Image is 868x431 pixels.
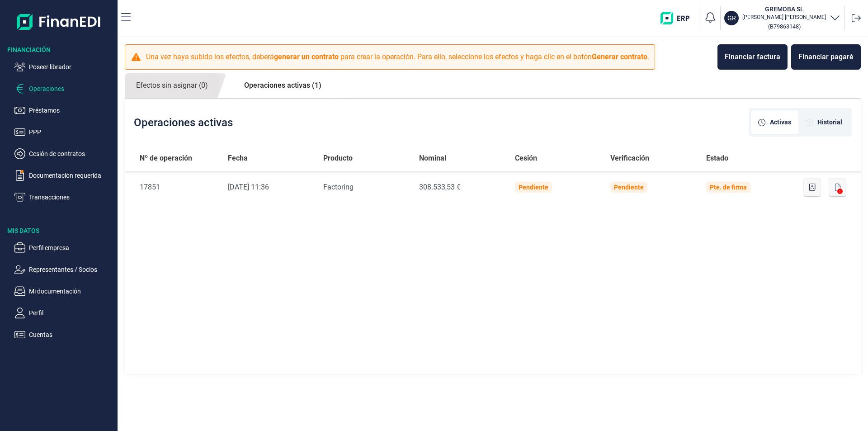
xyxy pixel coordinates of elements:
button: Perfil [14,308,114,318]
a: Efectos sin asignar (0) [125,73,219,98]
button: Transacciones [14,192,114,203]
div: Pte. de firma [710,184,747,191]
h3: GREMOBA SL [742,5,826,14]
button: Préstamos [14,105,114,116]
div: Pendiente [519,184,548,191]
p: Cesión de contratos [29,148,114,159]
p: Perfil empresa [29,242,114,253]
div: [object Object] [751,110,798,134]
div: 308.533,53 € [419,182,500,193]
button: GRGREMOBA SL[PERSON_NAME] [PERSON_NAME](B79863148) [724,5,840,32]
button: Cuentas [14,329,114,340]
div: [DATE] 11:36 [228,182,309,193]
p: Operaciones [29,83,114,94]
div: Financiar pagaré [798,52,854,62]
button: Representantes / Socios [14,264,114,275]
div: 17851 [140,182,213,193]
span: Cesión [515,153,537,164]
a: Operaciones activas (1) [233,73,333,98]
p: PPP [29,127,114,137]
p: Una vez haya subido los efectos, deberá para crear la operación. Para ello, seleccione los efecto... [146,52,649,62]
span: Verificación [610,153,649,164]
button: Financiar factura [717,44,788,70]
button: Documentación requerida [14,170,114,181]
p: Préstamos [29,105,114,116]
b: Generar contrato [592,52,647,61]
div: [object Object] [798,110,849,134]
div: Financiar factura [725,52,780,62]
button: Operaciones [14,83,114,94]
div: Pendiente [614,184,644,191]
button: Cesión de contratos [14,148,114,159]
p: [PERSON_NAME] [PERSON_NAME] [742,14,826,21]
h2: Operaciones activas [134,116,233,129]
span: Producto [323,153,353,164]
div: Factoring [323,182,405,193]
span: Activas [770,118,791,127]
span: Historial [817,118,842,127]
img: erp [660,12,696,24]
button: Poseer librador [14,62,114,72]
small: Copiar cif [768,23,801,30]
p: Cuentas [29,329,114,340]
p: Documentación requerida [29,170,114,181]
p: Representantes / Socios [29,264,114,275]
button: Perfil empresa [14,242,114,253]
span: Nº de operación [140,153,192,164]
button: Mi documentación [14,286,114,297]
button: PPP [14,127,114,137]
p: GR [727,14,736,23]
span: Nominal [419,153,446,164]
p: Perfil [29,308,114,318]
button: Financiar pagaré [791,44,861,70]
span: Estado [706,153,728,164]
span: Fecha [228,153,248,164]
p: Mi documentación [29,286,114,297]
p: Poseer librador [29,62,114,72]
p: Transacciones [29,192,114,203]
b: generar un contrato [274,52,339,61]
img: Logo de aplicación [17,7,101,36]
